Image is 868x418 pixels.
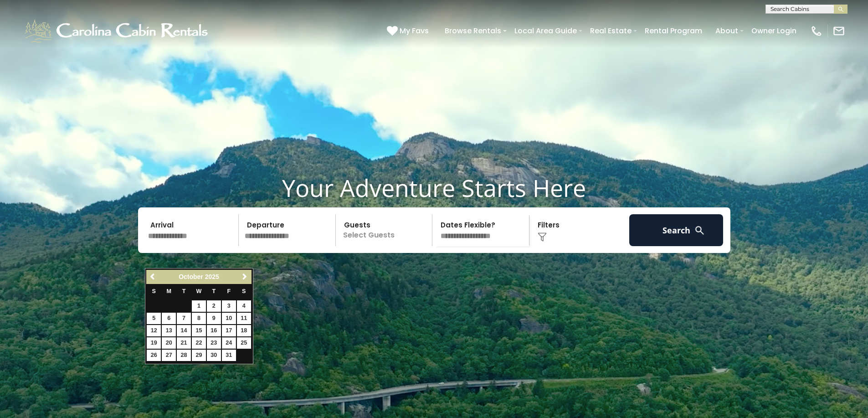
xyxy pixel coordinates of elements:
a: 29 [192,350,206,361]
span: Friday [227,288,231,294]
button: Search [629,214,724,246]
a: 30 [207,350,221,361]
a: 18 [237,325,251,336]
span: Next [241,273,248,280]
a: 21 [177,337,191,349]
img: mail-regular-white.png [832,25,845,37]
a: Next [239,271,251,283]
a: 3 [222,300,236,312]
a: My Favs [387,25,431,37]
a: 9 [207,313,221,324]
a: Local Area Guide [510,23,581,39]
img: White-1-1-2.png [23,17,212,45]
a: 2 [207,300,221,312]
a: 17 [222,325,236,336]
span: Monday [166,288,171,294]
a: 15 [192,325,206,336]
a: 14 [177,325,191,336]
a: 23 [207,337,221,349]
a: 1 [192,300,206,312]
span: Sunday [152,288,156,294]
a: 12 [147,325,161,336]
img: filter--v1.png [538,232,547,242]
a: 13 [162,325,176,336]
span: My Favs [400,25,429,36]
span: Thursday [212,288,216,294]
a: 28 [177,350,191,361]
span: Previous [149,273,157,280]
img: phone-regular-white.png [810,25,823,37]
a: 24 [222,337,236,349]
a: Real Estate [586,23,636,39]
a: 7 [177,313,191,324]
a: 4 [237,300,251,312]
img: search-regular-white.png [694,225,705,236]
a: 6 [162,313,176,324]
span: October [179,273,203,280]
a: 8 [192,313,206,324]
span: Wednesday [196,288,202,294]
a: 25 [237,337,251,349]
a: 16 [207,325,221,336]
p: Select Guests [339,214,432,246]
a: Owner Login [747,23,801,39]
a: About [711,23,743,39]
a: Previous [147,271,159,283]
a: 27 [162,350,176,361]
a: Rental Program [640,23,707,39]
a: 20 [162,337,176,349]
span: Tuesday [182,288,186,294]
a: 11 [237,313,251,324]
span: Saturday [242,288,246,294]
a: 10 [222,313,236,324]
span: 2025 [205,273,219,280]
a: 19 [147,337,161,349]
a: 31 [222,350,236,361]
a: 22 [192,337,206,349]
a: 26 [147,350,161,361]
a: 5 [147,313,161,324]
h1: Your Adventure Starts Here [7,174,861,202]
a: Browse Rentals [440,23,506,39]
